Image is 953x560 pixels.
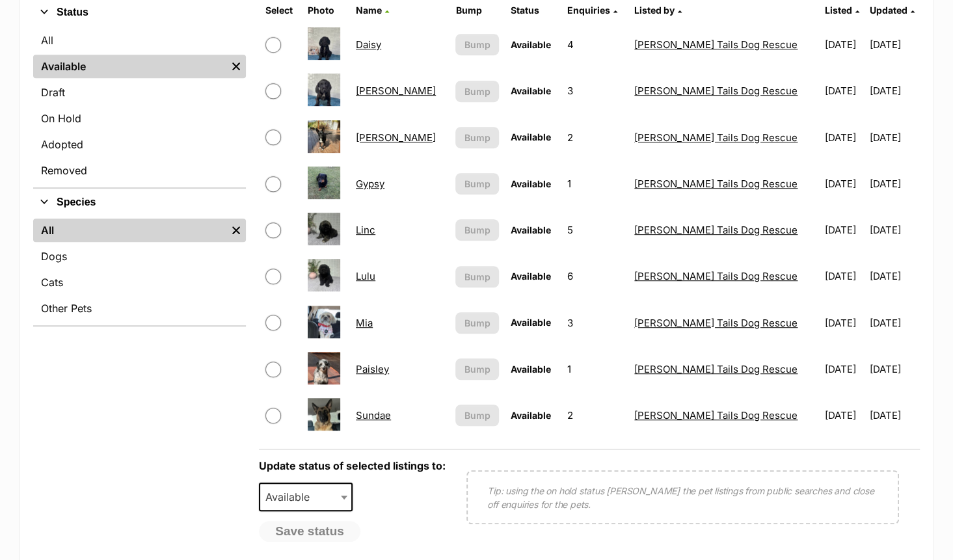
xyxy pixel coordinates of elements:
[562,207,628,252] td: 5
[33,29,246,52] a: All
[825,5,852,16] span: Listed
[511,410,551,421] span: Available
[820,68,868,113] td: [DATE]
[567,5,610,16] span: translation missing: en.admin.listings.index.attributes.enquiries
[825,5,859,16] a: Listed
[356,85,436,97] a: [PERSON_NAME]
[455,312,499,334] button: Bump
[33,219,226,242] a: All
[356,5,389,16] a: Name
[562,393,628,438] td: 2
[820,22,868,67] td: [DATE]
[260,488,323,506] span: Available
[356,178,384,190] a: Gypsy
[464,362,490,376] span: Bump
[562,161,628,206] td: 1
[870,254,919,299] td: [DATE]
[870,300,919,345] td: [DATE]
[511,271,551,282] span: Available
[870,393,919,438] td: [DATE]
[634,409,798,421] a: [PERSON_NAME] Tails Dog Rescue
[259,459,446,472] label: Update status of selected listings to:
[464,408,490,422] span: Bump
[356,409,391,421] a: Sundae
[511,131,551,142] span: Available
[634,363,798,375] a: [PERSON_NAME] Tails Dog Rescue
[259,483,353,511] span: Available
[511,317,551,328] span: Available
[356,5,382,16] span: Name
[511,364,551,375] span: Available
[634,38,798,51] a: [PERSON_NAME] Tails Dog Rescue
[464,85,490,98] span: Bump
[356,270,375,282] a: Lulu
[820,115,868,160] td: [DATE]
[511,85,551,96] span: Available
[455,219,499,241] button: Bump
[226,219,246,242] a: Remove filter
[33,81,246,104] a: Draft
[511,39,551,50] span: Available
[487,484,878,511] p: Tip: using the on hold status [PERSON_NAME] the pet listings from public searches and close off e...
[259,521,360,542] button: Save status
[562,22,628,67] td: 4
[356,224,375,236] a: Linc
[562,115,628,160] td: 2
[820,161,868,206] td: [DATE]
[455,173,499,194] button: Bump
[562,254,628,299] td: 6
[464,316,490,330] span: Bump
[562,300,628,345] td: 3
[511,224,551,235] span: Available
[33,271,246,294] a: Cats
[464,131,490,144] span: Bump
[226,55,246,78] a: Remove filter
[33,159,246,182] a: Removed
[634,5,675,16] span: Listed by
[870,115,919,160] td: [DATE]
[464,177,490,191] span: Bump
[820,347,868,392] td: [DATE]
[870,207,919,252] td: [DATE]
[33,4,246,21] button: Status
[33,297,246,320] a: Other Pets
[562,68,628,113] td: 3
[870,161,919,206] td: [DATE]
[634,131,798,144] a: [PERSON_NAME] Tails Dog Rescue
[820,300,868,345] td: [DATE]
[455,358,499,380] button: Bump
[33,26,246,187] div: Status
[464,270,490,284] span: Bump
[870,68,919,113] td: [DATE]
[820,207,868,252] td: [DATE]
[562,347,628,392] td: 1
[870,5,907,16] span: Updated
[634,178,798,190] a: [PERSON_NAME] Tails Dog Rescue
[870,22,919,67] td: [DATE]
[567,5,617,16] a: Enquiries
[356,317,373,329] a: Mia
[33,133,246,156] a: Adopted
[33,55,226,78] a: Available
[464,38,490,51] span: Bump
[356,38,381,51] a: Daisy
[870,5,915,16] a: Updated
[33,245,246,268] a: Dogs
[634,5,682,16] a: Listed by
[820,393,868,438] td: [DATE]
[33,107,246,130] a: On Hold
[464,223,490,237] span: Bump
[455,81,499,102] button: Bump
[33,216,246,325] div: Species
[820,254,868,299] td: [DATE]
[455,266,499,287] button: Bump
[356,363,389,375] a: Paisley
[870,347,919,392] td: [DATE]
[511,178,551,189] span: Available
[356,131,436,144] a: [PERSON_NAME]
[33,194,246,211] button: Species
[455,127,499,148] button: Bump
[455,34,499,55] button: Bump
[634,85,798,97] a: [PERSON_NAME] Tails Dog Rescue
[634,317,798,329] a: [PERSON_NAME] Tails Dog Rescue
